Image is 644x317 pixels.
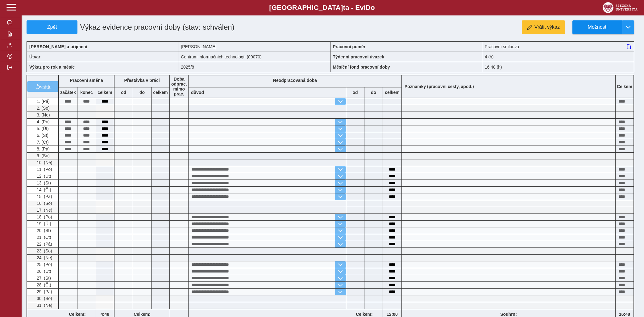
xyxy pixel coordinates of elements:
span: 21. (Čt) [35,235,51,240]
span: 26. (Út) [35,269,51,274]
div: [PERSON_NAME] [178,41,330,52]
span: Vrátit výkaz [534,24,560,30]
span: 4. (Po) [35,119,50,124]
span: 8. (Pá) [35,146,50,151]
span: Zpět [29,24,75,30]
span: Možnosti [578,24,617,30]
span: 7. (Čt) [35,140,49,145]
button: Vrátit výkaz [522,20,565,34]
span: 10. (Ne) [35,160,52,165]
b: začátek [59,90,77,95]
b: Celkem: [346,312,383,317]
b: konec [77,90,96,95]
span: 25. (Po) [35,262,52,267]
span: 23. (So) [35,248,52,253]
span: 12. (Út) [35,174,51,179]
span: 5. (Út) [35,126,49,131]
span: 1. (Pá) [35,99,50,104]
span: 11. (Po) [35,167,52,172]
span: 19. (Út) [35,221,51,226]
img: logo_web_su.png [603,2,638,13]
b: Celkem: [59,312,96,317]
b: Útvar [29,54,40,59]
div: 2025/8 [178,62,330,72]
span: 15. (Pá) [35,194,52,199]
span: t [343,4,345,11]
b: Pracovní směna [70,78,103,83]
b: Měsíční fond pracovní doby [333,65,390,70]
span: D [366,4,371,11]
b: Pracovní poměr [333,44,366,49]
b: důvod [191,90,204,95]
div: 16:48 (h) [482,62,634,72]
b: Doba odprac. mimo prac. [171,77,187,96]
span: vrátit [40,84,51,89]
b: do [133,90,151,95]
span: 16. (So) [35,201,52,206]
span: 6. (St) [35,133,48,138]
span: 20. (St) [35,228,51,233]
div: 4 (h) [482,52,634,62]
button: vrátit [27,81,58,92]
b: Poznámky (pracovní cesty, apod.) [402,84,476,89]
span: 30. (So) [35,296,52,301]
b: Souhrn: [500,312,517,317]
b: 4:48 [96,312,114,317]
b: celkem [152,90,169,95]
button: Zpět [27,20,77,34]
b: Výkaz pro rok a měsíc [29,65,75,70]
b: [PERSON_NAME] a příjmení [29,44,87,49]
b: od [114,90,133,95]
b: 12:00 [383,312,401,317]
b: Celkem [617,84,632,89]
div: Pracovní smlouva [482,41,634,52]
b: Neodpracovaná doba [273,78,317,83]
b: Týdenní pracovní úvazek [333,54,384,59]
span: 3. (Ne) [35,112,50,117]
span: 18. (Po) [35,214,52,219]
b: od [346,90,364,95]
span: 22. (Pá) [35,242,52,247]
span: 29. (Pá) [35,289,52,294]
span: 31. (Ne) [35,303,52,308]
b: celkem [96,90,114,95]
div: Centrum informačních technologií (09070) [178,52,330,62]
span: 9. (So) [35,153,50,158]
span: 2. (So) [35,106,50,111]
span: 27. (St) [35,276,51,281]
span: 28. (Čt) [35,282,51,287]
button: Možnosti [572,20,622,34]
b: Přestávka v práci [124,78,160,83]
span: 17. (Ne) [35,208,52,213]
span: 14. (Čt) [35,187,51,192]
b: Celkem: [114,312,170,317]
span: 13. (St) [35,180,51,185]
b: 16:48 [616,312,634,317]
b: do [364,90,383,95]
b: [GEOGRAPHIC_DATA] a - Evi [19,4,625,12]
span: 24. (Ne) [35,255,52,260]
h1: Výkaz evidence pracovní doby (stav: schválen) [77,20,282,34]
span: o [371,4,375,11]
b: celkem [383,90,401,95]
